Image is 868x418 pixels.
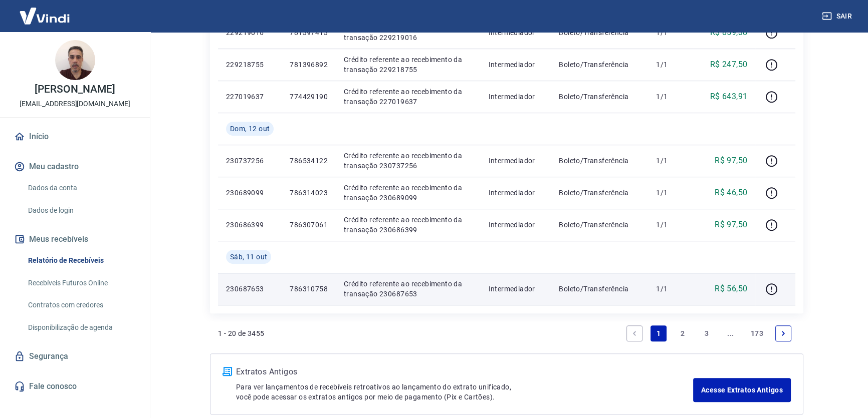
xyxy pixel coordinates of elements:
a: Previous page [626,325,642,341]
span: Sáb, 11 out [230,252,267,262]
img: 086b94dc-854d-4ca8-b167-b06c909ffac4.jpeg [55,40,95,80]
a: Segurança [12,345,138,367]
p: 229219016 [226,28,274,38]
a: Fale conosco [12,375,138,397]
p: 786307061 [290,220,328,230]
button: Sair [820,7,856,26]
span: Dom, 12 out [230,124,270,134]
p: Crédito referente ao recebimento da transação 230689099 [344,183,473,203]
a: Dados da conta [24,178,138,198]
p: 1/1 [656,28,686,38]
p: R$ 56,50 [715,283,747,295]
p: 230686399 [226,220,274,230]
img: ícone [223,367,232,376]
p: 1/1 [656,60,686,70]
p: R$ 97,50 [715,219,747,231]
p: 1/1 [656,284,686,294]
p: Boleto/Transferência [559,284,640,294]
p: 1/1 [656,188,686,198]
p: Intermediador [489,156,543,166]
p: 1/1 [656,156,686,166]
p: Intermediador [489,60,543,70]
button: Meus recebíveis [12,228,138,250]
p: R$ 643,91 [710,91,748,103]
p: [PERSON_NAME] [35,84,115,95]
p: Intermediador [489,220,543,230]
p: Boleto/Transferência [559,220,640,230]
p: Crédito referente ao recebimento da transação 230737256 [344,151,473,171]
p: [EMAIL_ADDRESS][DOMAIN_NAME] [20,99,130,109]
p: 781396892 [290,60,328,70]
p: Intermediador [489,28,543,38]
a: Dados de login [24,200,138,221]
a: Início [12,126,138,148]
a: Next page [775,325,791,341]
a: Contratos com credores [24,295,138,315]
p: Boleto/Transferência [559,28,640,38]
p: Crédito referente ao recebimento da transação 229218755 [344,55,473,75]
img: Vindi [12,1,77,31]
p: 1/1 [656,92,686,102]
p: Boleto/Transferência [559,60,640,70]
a: Recebíveis Futuros Online [24,273,138,293]
p: R$ 859,38 [710,27,748,39]
p: Boleto/Transferência [559,156,640,166]
p: 786314023 [290,188,328,198]
p: 230687653 [226,284,274,294]
p: R$ 247,50 [710,59,748,71]
p: Crédito referente ao recebimento da transação 227019637 [344,87,473,107]
a: Disponibilização de agenda [24,317,138,338]
p: 230689099 [226,188,274,198]
p: Crédito referente ao recebimento da transação 230686399 [344,215,473,235]
p: Boleto/Transferência [559,92,640,102]
p: Crédito referente ao recebimento da transação 230687653 [344,279,473,299]
p: Para ver lançamentos de recebíveis retroativos ao lançamento do extrato unificado, você pode aces... [236,382,693,402]
p: R$ 46,50 [715,187,747,199]
p: Boleto/Transferência [559,188,640,198]
p: Extratos Antigos [236,366,693,378]
p: 1/1 [656,220,686,230]
p: 227019637 [226,92,274,102]
p: Crédito referente ao recebimento da transação 229219016 [344,23,473,43]
p: 774429190 [290,92,328,102]
p: 230737256 [226,156,274,166]
a: Page 173 [747,325,767,341]
p: 786534122 [290,156,328,166]
a: Page 3 [699,325,715,341]
button: Meu cadastro [12,156,138,178]
p: Intermediador [489,92,543,102]
p: R$ 97,50 [715,155,747,167]
p: Intermediador [489,188,543,198]
p: 786310758 [290,284,328,294]
a: Jump forward [723,325,739,341]
a: Acesse Extratos Antigos [693,378,791,402]
ul: Pagination [622,321,795,345]
a: Relatório de Recebíveis [24,250,138,271]
p: 1 - 20 de 3455 [218,328,265,338]
p: Intermediador [489,284,543,294]
a: Page 1 is your current page [650,325,667,341]
a: Page 2 [675,325,691,341]
p: 229218755 [226,60,274,70]
p: 781397413 [290,28,328,38]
